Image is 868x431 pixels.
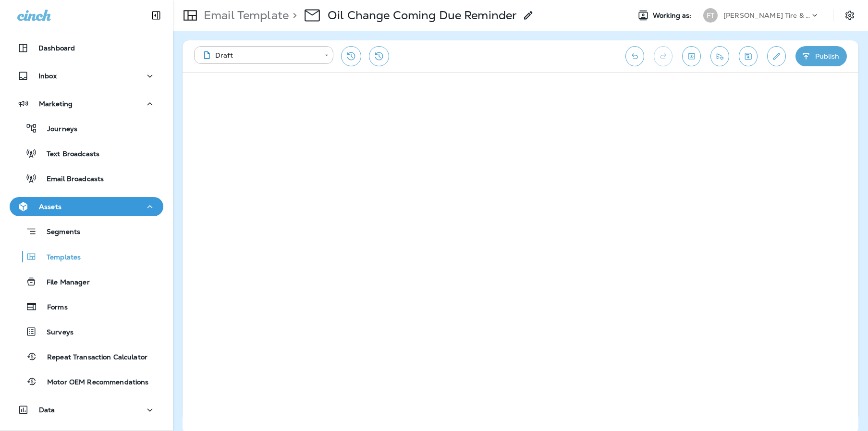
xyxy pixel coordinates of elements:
button: Settings [841,7,858,24]
button: Publish [795,46,847,66]
p: Assets [39,203,61,210]
div: FT [703,8,718,23]
p: Dashboard [38,44,75,52]
p: Surveys [37,328,73,337]
button: Marketing [10,94,163,113]
button: Motor OEM Recommendations [10,371,163,392]
button: Journeys [10,118,163,138]
button: Undo [625,46,644,66]
p: Email Broadcasts [37,175,104,184]
p: Templates [37,253,81,262]
button: Inbox [10,66,163,86]
p: > [289,8,297,23]
button: Segments [10,221,163,242]
button: Templates [10,246,163,267]
p: Forms [37,303,68,312]
button: Assets [10,197,163,216]
button: File Manager [10,271,163,292]
button: Toggle preview [682,46,701,66]
p: Motor OEM Recommendations [37,378,149,387]
p: Journeys [37,125,77,134]
button: Dashboard [10,38,163,58]
p: Marketing [39,100,73,108]
button: Email Broadcasts [10,168,163,188]
button: Restore from previous version [341,46,361,66]
button: Surveys [10,321,163,342]
button: Repeat Transaction Calculator [10,346,163,367]
button: Text Broadcasts [10,143,163,163]
p: Email Template [200,8,289,23]
div: Draft [201,50,318,60]
button: Collapse Sidebar [143,6,170,25]
button: Edit details [767,46,786,66]
button: View Changelog [369,46,389,66]
span: Working as: [653,12,694,20]
p: Data [39,406,55,414]
p: Oil Change Coming Due Reminder [328,8,517,23]
p: Segments [37,228,80,237]
p: Inbox [38,72,57,80]
p: Repeat Transaction Calculator [37,353,147,362]
button: Save [739,46,758,66]
button: Data [10,400,163,419]
p: File Manager [37,278,90,287]
button: Send test email [710,46,729,66]
p: Text Broadcasts [37,150,99,159]
button: Forms [10,296,163,317]
p: [PERSON_NAME] Tire & Auto Service [723,12,810,19]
